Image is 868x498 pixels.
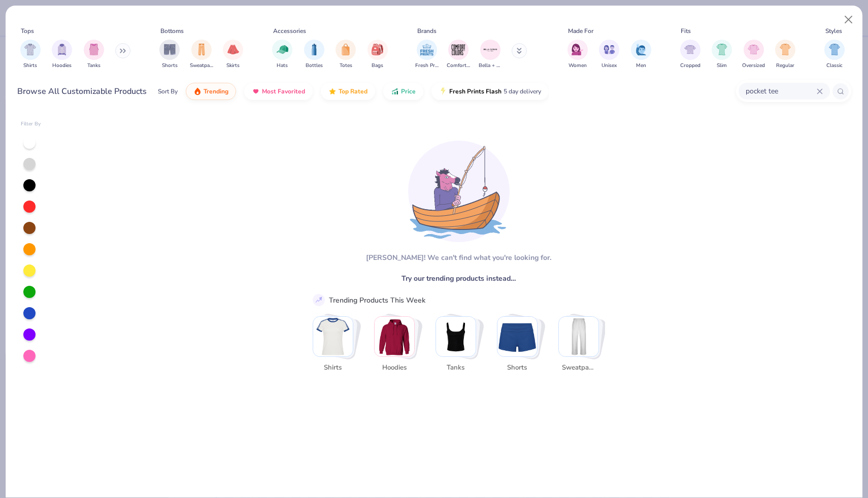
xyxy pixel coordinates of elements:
[378,363,411,373] span: Hoodies
[748,44,759,55] img: Oversized Image
[304,40,324,70] div: filter for Bottles
[368,40,388,70] button: filter button
[680,40,700,70] button: filter button
[277,44,288,55] img: Hats Image
[680,62,700,70] span: Cropped
[497,317,537,356] img: Shorts
[277,62,288,70] span: Hats
[272,40,292,70] div: filter for Hats
[826,62,843,70] span: Classic
[84,40,104,70] div: filter for Tanks
[374,316,421,377] button: Stack Card Button Hoodies
[436,317,476,356] img: Tanks
[313,316,359,377] button: Stack Card Button Shirts
[602,62,617,70] span: Unisex
[159,40,180,70] div: filter for Shorts
[21,26,34,36] div: Tops
[439,363,472,373] span: Tanks
[483,42,498,57] img: Bella + Canvas Image
[684,44,696,55] img: Cropped Image
[164,44,176,55] img: Shorts Image
[23,62,37,70] span: Shirts
[567,40,588,70] button: filter button
[636,62,646,70] span: Men
[825,26,842,36] div: Styles
[500,363,533,373] span: Shorts
[776,62,794,70] span: Regular
[340,62,352,70] span: Totes
[272,40,292,70] button: filter button
[372,62,383,70] span: Bags
[562,363,595,373] span: Sweatpants
[599,40,619,70] div: filter for Unisex
[408,141,510,242] img: Loading...
[479,40,502,70] button: filter button
[712,40,732,70] button: filter button
[88,44,99,55] img: Tanks Image
[742,40,765,70] div: filter for Oversized
[419,42,435,57] img: Fresh Prints Image
[447,62,470,70] span: Comfort Colors
[52,40,72,70] button: filter button
[52,40,72,70] div: filter for Hoodies
[162,62,178,70] span: Shorts
[244,83,313,100] button: Most Favorited
[558,316,605,377] button: Stack Card Button Sweatpants
[368,40,388,70] div: filter for Bags
[436,316,482,377] button: Stack Card Button Tanks
[193,87,202,95] img: trending.gif
[775,40,795,70] button: filter button
[447,40,470,70] div: filter for Comfort Colors
[479,40,502,70] div: filter for Bella + Canvas
[316,363,349,373] span: Shirts
[204,87,228,95] span: Trending
[415,40,439,70] div: filter for Fresh Prints
[196,44,207,55] img: Sweatpants Image
[309,44,320,55] img: Bottles Image
[716,44,727,55] img: Slim Image
[824,40,845,70] button: filter button
[417,26,437,36] div: Brands
[56,44,68,55] img: Hoodies Image
[366,252,551,263] div: [PERSON_NAME]! We can't find what you're looking for.
[304,40,324,70] button: filter button
[383,83,423,100] button: Price
[599,40,619,70] button: filter button
[631,40,651,70] div: filter for Men
[160,26,184,36] div: Bottoms
[567,40,588,70] div: filter for Women
[497,316,544,377] button: Stack Card Button Shorts
[559,317,598,356] img: Sweatpants
[681,26,691,36] div: Fits
[158,87,178,96] div: Sort By
[313,317,353,356] img: Shirts
[569,62,587,70] span: Women
[604,44,615,55] img: Unisex Image
[680,40,700,70] div: filter for Cropped
[447,40,470,70] button: filter button
[439,87,447,95] img: flash.gif
[336,40,356,70] div: filter for Totes
[252,87,260,95] img: most_fav.gif
[262,87,305,95] span: Most Favorited
[401,87,416,95] span: Price
[21,120,41,128] div: Filter By
[336,40,356,70] button: filter button
[372,44,383,55] img: Bags Image
[223,40,243,70] div: filter for Skirts
[227,44,239,55] img: Skirts Image
[306,62,323,70] span: Bottles
[226,62,240,70] span: Skirts
[415,40,439,70] button: filter button
[190,40,213,70] button: filter button
[717,62,727,70] span: Slim
[636,44,647,55] img: Men Image
[223,40,243,70] button: filter button
[339,87,368,95] span: Top Rated
[415,62,439,70] span: Fresh Prints
[479,62,502,70] span: Bella + Canvas
[431,83,549,100] button: Fresh Prints Flash5 day delivery
[775,40,795,70] div: filter for Regular
[449,87,502,95] span: Fresh Prints Flash
[402,273,516,284] span: Try our trending products instead…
